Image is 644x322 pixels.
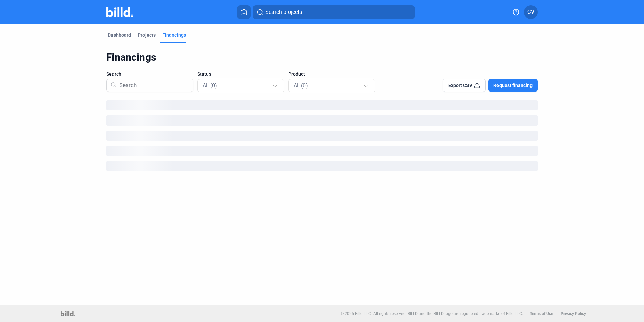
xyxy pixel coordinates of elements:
[108,32,131,38] div: Dashboard
[106,131,538,141] div: loading
[106,161,538,171] div: loading
[265,8,302,16] span: Search projects
[524,5,538,19] button: CV
[61,311,75,316] img: logo
[106,51,538,64] div: Financings
[106,115,538,126] div: loading
[527,8,534,16] span: CV
[294,82,308,89] span: All (0)
[288,71,305,77] span: Product
[138,32,156,38] div: Projects
[162,32,186,38] div: Financings
[106,71,121,77] span: Search
[488,79,538,92] button: Request financing
[530,311,553,316] b: Terms of Use
[556,311,557,316] p: |
[106,100,538,110] div: loading
[493,82,533,89] span: Request financing
[203,82,217,89] span: All (0)
[443,79,486,92] button: Export CSV
[106,146,538,156] div: loading
[253,5,415,19] button: Search projects
[341,311,523,316] p: © 2025 Billd, LLC. All rights reserved. BILLD and the BILLD logo are registered trademarks of Bil...
[117,77,189,94] input: Search
[448,82,472,89] span: Export CSV
[561,311,586,316] b: Privacy Policy
[106,7,133,17] img: Billd Company Logo
[197,71,211,77] span: Status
